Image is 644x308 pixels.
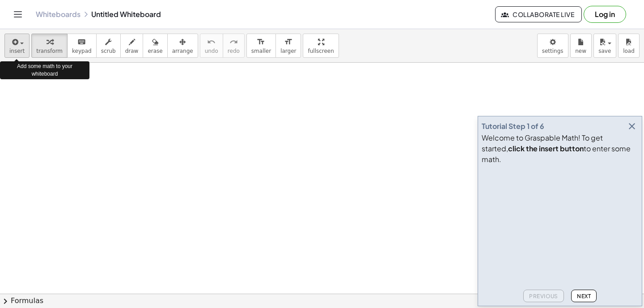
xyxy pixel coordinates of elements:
button: draw [120,34,144,58]
i: format_size [284,37,292,47]
span: undo [205,48,218,54]
span: Next [577,293,591,299]
span: erase [148,48,162,54]
button: Next [571,290,597,302]
button: new [570,34,592,58]
i: redo [229,37,238,47]
i: undo [207,37,216,47]
button: Toggle navigation [11,7,25,21]
span: keypad [72,48,92,54]
button: insert [4,34,30,58]
b: click the insert button [508,144,584,153]
span: larger [280,48,296,54]
button: settings [537,34,568,58]
button: format_sizelarger [275,34,301,58]
button: arrange [167,34,198,58]
button: transform [31,34,68,58]
button: redoredo [223,34,245,58]
button: Collaborate Live [495,6,582,22]
span: load [623,48,635,54]
button: erase [143,34,167,58]
i: format_size [257,37,265,47]
button: format_sizesmaller [246,34,276,58]
span: new [575,48,586,54]
span: save [598,48,611,54]
a: Whiteboards [36,10,80,19]
span: scrub [101,48,116,54]
span: transform [36,48,63,54]
div: Tutorial Step 1 of 6 [482,121,544,132]
button: undoundo [200,34,223,58]
span: redo [228,48,240,54]
div: Welcome to Graspable Math! To get started, to enter some math. [482,133,638,165]
button: keyboardkeypad [67,34,97,58]
button: Log in [584,6,626,23]
i: keyboard [77,37,86,47]
span: settings [542,48,563,54]
span: insert [9,48,25,54]
button: load [618,34,640,58]
button: fullscreen [303,34,339,58]
button: scrub [96,34,121,58]
span: Collaborate Live [503,10,574,18]
button: save [593,34,616,58]
span: fullscreen [308,48,334,54]
span: draw [125,48,139,54]
span: smaller [251,48,271,54]
span: arrange [172,48,193,54]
